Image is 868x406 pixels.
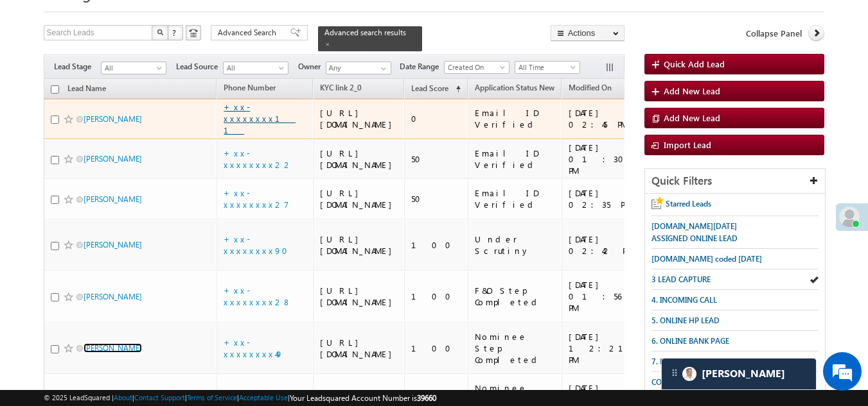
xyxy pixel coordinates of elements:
[569,331,639,366] div: [DATE] 12:21 PM
[326,62,391,74] input: Type to Search
[44,392,436,404] span: © 2025 LeadSquared | | | | |
[569,142,639,176] div: [DATE] 01:30 PM
[218,27,280,38] span: Advanced Search
[475,285,556,308] div: F&O Step Completed
[17,119,235,304] textarea: Type your message and hit 'Enter'
[661,358,817,390] div: carter-dragCarter[PERSON_NAME]
[84,114,142,124] a: [PERSON_NAME]
[569,279,639,314] div: [DATE] 01:56 PM
[666,199,711,208] span: Starred Leads
[411,239,462,251] div: 100
[84,154,142,164] a: [PERSON_NAME]
[475,233,556,257] div: Under Scrutiny
[475,331,556,366] div: Nominee Step Completed
[651,295,717,305] span: 4. INCOMING CALL
[324,28,406,37] span: Advanced search results
[645,169,826,194] div: Quick Filters
[651,357,751,366] span: 7. POA LEADS (CONVERTED)
[84,194,142,204] a: [PERSON_NAME]
[320,83,362,92] span: KYC link 2_0
[320,285,398,308] div: [URL][DOMAIN_NAME]
[224,233,296,256] a: +xx-xxxxxxxx90
[651,377,722,399] span: CODED APLICATION DOWNLODE CALL
[224,148,293,170] a: +xx-xxxxxxxx22
[84,292,142,301] a: [PERSON_NAME]
[320,148,398,171] div: [URL][DOMAIN_NAME]
[411,113,462,124] div: 0
[22,67,54,84] img: d_60004797649_company_0_60004797649
[569,107,639,130] div: [DATE] 02:45 PM
[314,81,368,97] a: KYC link 2_0
[664,85,720,96] span: Add New Lead
[664,112,720,123] span: Add New Lead
[54,61,101,72] span: Lead Stage
[101,62,166,74] a: All
[405,81,467,97] a: Lead Score (sorted ascending)
[475,187,556,210] div: Email ID Verified
[411,193,462,205] div: 50
[374,62,390,75] a: Show All Items
[515,62,576,73] span: All Time
[664,139,711,150] span: Import Lead
[224,62,285,74] span: All
[224,337,283,359] a: +xx-xxxxxxxx49
[176,61,223,72] span: Lead Source
[157,29,163,35] img: Search
[569,187,639,210] div: [DATE] 02:35 PM
[651,275,711,284] span: 3 LEAD CAPTURE
[411,153,462,165] div: 50
[411,343,462,354] div: 100
[224,101,296,135] a: +xx-xxxxxxxx11
[51,85,59,94] input: Check all records
[67,67,216,84] div: Chat with us now
[102,62,163,74] span: All
[134,393,185,402] a: Contact Support
[475,148,556,171] div: Email ID Verified
[551,25,624,41] button: Actions
[515,61,580,74] a: All Time
[320,337,398,360] div: [URL][DOMAIN_NAME]
[682,367,696,381] img: Carter
[211,6,242,37] div: Minimize live chat window
[172,27,178,38] span: ?
[569,83,612,92] span: Modified On
[562,81,618,97] a: Modified On
[664,58,725,69] span: Quick Add Lead
[746,28,802,39] span: Collapse Panel
[168,25,183,40] button: ?
[223,62,288,74] a: All
[450,84,461,94] span: (sorted ascending)
[651,336,729,346] span: 6. ONLINE BANK PAGE
[84,240,142,250] a: [PERSON_NAME]
[475,107,556,130] div: Email ID Verified
[411,291,462,302] div: 100
[298,61,326,72] span: Owner
[187,393,237,402] a: Terms of Service
[651,316,720,325] span: 5. ONLINE HP LEAD
[239,393,288,402] a: Acceptable Use
[411,83,448,93] span: Lead Score
[114,393,132,402] a: About
[569,233,639,257] div: [DATE] 02:42 PM
[669,368,680,378] img: carter-drag
[84,343,142,353] a: [PERSON_NAME]
[475,83,554,92] span: Application Status New
[400,61,444,72] span: Date Range
[224,285,292,307] a: +xx-xxxxxxxx28
[224,83,276,92] span: Phone Number
[702,368,785,380] span: Carter
[444,61,509,74] a: Created On
[175,315,233,332] em: Start Chat
[651,221,738,243] span: [DOMAIN_NAME][DATE] ASSIGNED ONLINE LEAD
[417,393,436,403] span: 39660
[320,187,398,210] div: [URL][DOMAIN_NAME]
[217,81,282,97] a: Phone Number
[320,107,398,130] div: [URL][DOMAIN_NAME]
[61,81,112,98] a: Lead Name
[651,254,762,264] span: [DOMAIN_NAME] coded [DATE]
[320,233,398,257] div: [URL][DOMAIN_NAME]
[224,187,289,210] a: +xx-xxxxxxxx27
[468,81,561,97] a: Application Status New
[445,62,506,73] span: Created On
[290,393,436,403] span: Your Leadsquared Account Number is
